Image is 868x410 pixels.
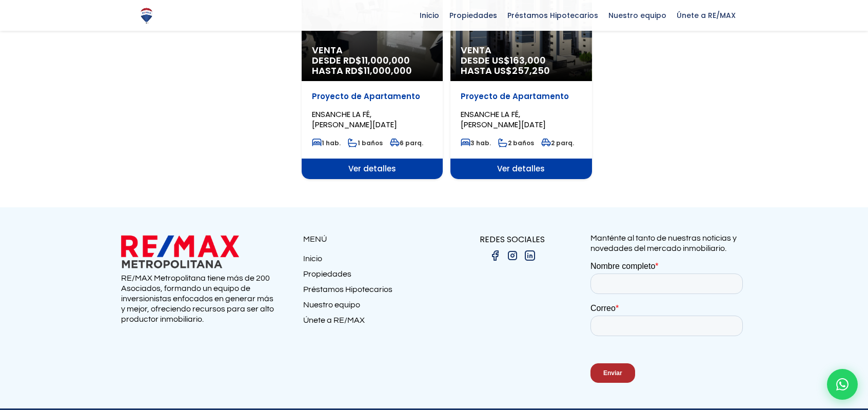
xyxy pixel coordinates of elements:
span: 2 parq. [541,139,574,147]
span: 11,000,000 [364,64,412,77]
span: 3 hab. [461,139,491,147]
span: HASTA RD$ [312,66,432,76]
span: 2 baños [498,139,534,147]
a: Propiedades [303,269,434,284]
span: 6 parq. [390,139,423,147]
span: Ver detalles [450,159,591,179]
a: Préstamos Hipotecarios [303,284,434,300]
span: ENSANCHE LA FÉ, [PERSON_NAME][DATE] [461,109,546,130]
p: REDES SOCIALES [434,233,590,246]
p: Proyecto de Apartamento [461,91,581,102]
span: DESDE US$ [461,55,581,76]
p: MENÚ [303,233,434,246]
span: HASTA US$ [461,66,581,76]
span: Nuestro equipo [603,8,672,23]
span: Únete a RE/MAX [672,8,741,23]
span: Préstamos Hipotecarios [502,8,603,23]
span: 1 hab. [312,139,341,147]
a: Únete a RE/MAX [303,315,434,330]
p: RE/MAX Metropolitana tiene más de 200 Asociados, formando un equipo de inversionistas enfocados e... [121,273,278,324]
img: remax metropolitana logo [121,233,239,270]
span: Venta [312,45,432,55]
span: 11,000,000 [362,54,410,67]
img: linkedin.png [524,249,536,262]
a: Nuestro equipo [303,300,434,315]
img: Logo de REMAX [137,7,155,25]
img: facebook.png [489,249,501,262]
iframe: Form 0 [590,261,747,401]
span: Propiedades [444,8,502,23]
p: Proyecto de Apartamento [312,91,432,102]
span: Venta [461,45,581,55]
a: Inicio [303,253,434,269]
span: 1 baños [348,139,383,147]
span: Ver detalles [302,159,443,179]
span: DESDE RD$ [312,55,432,76]
span: 163,000 [510,54,546,67]
p: Manténte al tanto de nuestras noticias y novedades del mercado inmobiliario. [590,233,747,253]
img: instagram.png [506,249,519,262]
span: Inicio [415,8,444,23]
span: ENSANCHE LA FÉ, [PERSON_NAME][DATE] [312,109,397,130]
span: 257,250 [512,64,550,77]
